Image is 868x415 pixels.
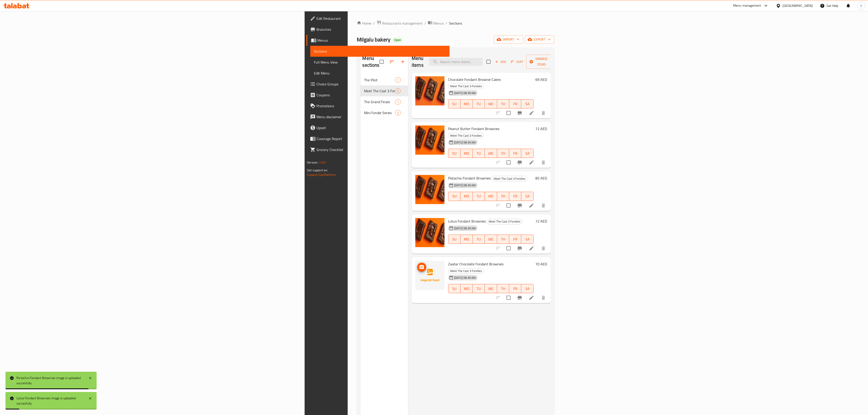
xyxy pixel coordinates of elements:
button: TU [473,149,485,158]
span: Meet The Cast 3 Fondies [448,268,484,274]
span: WE [487,150,495,157]
button: FR [509,284,521,293]
a: Edit menu item [529,246,534,251]
span: TU [475,101,483,107]
div: Meet The Cast 3 Fondies [492,176,527,181]
span: Meet The Cast 3 Fondies [487,219,522,224]
img: Lotus Fondant Brownies [415,218,444,247]
span: TU [475,236,483,243]
span: Select to update [504,293,513,302]
button: MO [460,235,473,244]
a: Sections [310,46,449,57]
a: Choice Groups [306,79,449,90]
button: TH [497,235,509,244]
a: Full Menu View [310,57,449,68]
span: S [860,3,862,8]
span: [DATE] 08:39 AM [452,276,478,280]
a: Edit menu item [529,203,534,208]
span: Lotus Fondant Brownies [448,218,486,225]
button: FR [509,99,521,108]
button: SA [521,284,533,293]
span: The Grand Finale [364,99,395,105]
button: SA [521,99,533,108]
button: export [525,35,554,44]
img: Zaatar Chocolate Fondant Brownies [415,261,444,290]
div: Mini Fondie Series [364,110,395,115]
span: Add [494,59,507,64]
span: MO [462,101,471,107]
button: TU [473,99,485,108]
span: Upsell [316,125,446,131]
div: Meet The Cast 3 Fondies [448,133,484,138]
button: Add [493,58,508,65]
button: delete [538,157,549,168]
div: Menu-management [733,3,761,8]
button: delete [538,243,549,254]
span: Meet The Cast 3 Fondies [364,88,395,94]
button: SU [448,149,460,158]
span: TH [499,236,507,243]
a: Edit menu item [529,160,534,165]
span: Select all sections [377,57,386,67]
span: Branches [316,27,446,32]
span: WE [487,101,495,107]
span: MO [462,236,471,243]
span: Sort items [508,58,526,65]
span: TU [475,285,483,292]
button: SU [448,235,460,244]
span: Coupons [316,92,446,98]
a: Branches [306,24,449,35]
div: The Grand Finale1 [360,96,408,107]
span: FR [511,285,519,292]
button: WE [485,149,497,158]
a: Edit Restaurant [306,13,449,24]
span: SA [523,236,532,243]
span: Sort sections [386,56,397,67]
button: MO [460,99,473,108]
span: SA [523,193,532,200]
button: SA [521,149,533,158]
button: Branch-specific-item [514,108,525,118]
span: MO [462,285,471,292]
a: Edit menu item [529,295,534,300]
span: 1.0.0 [319,159,326,165]
span: MO [462,193,471,200]
span: Peanut Butter Fondant Brownies [448,125,499,132]
div: items [395,77,401,83]
span: Meet The Cast 3 Fondies [492,176,527,181]
button: SU [448,192,460,201]
button: SU [448,99,460,108]
span: SU [450,236,459,243]
h6: 85 AED [535,175,547,181]
div: The Pilot [364,77,395,83]
span: Edit Restaurant [316,16,446,21]
img: Chocolate Fondant Brownie Cakes [415,76,444,105]
span: SA [523,285,532,292]
span: 1 [395,78,401,82]
span: TH [499,285,507,292]
div: Meet The Cast 3 Fondies [448,84,484,89]
span: Menus [317,38,446,43]
span: TH [499,101,507,107]
span: 2 [395,111,401,115]
div: Pistachio Fondant Brownies image is uploaded succesfully [16,375,84,386]
span: Version: [307,159,318,165]
div: [GEOGRAPHIC_DATA] [783,3,813,8]
button: TH [497,192,509,201]
a: Grocery Checklist [306,144,449,155]
button: MO [460,284,473,293]
h6: 70 AED [535,261,547,267]
span: Chocolate Fondant Brownie Cakes [448,76,501,83]
span: 5 [395,89,401,93]
span: Edit Menu [314,70,446,76]
div: Lotus Fondant Brownies image is uploaded succesfully [16,396,84,406]
button: Branch-specific-item [514,243,525,254]
span: FR [511,193,519,200]
button: TU [473,284,485,293]
nav: Menu sections [360,73,408,120]
button: FR [509,192,521,201]
button: FR [509,235,521,244]
a: Menu disclaimer [306,111,449,122]
span: Sections [314,49,446,54]
span: Full Menu View [314,59,446,65]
